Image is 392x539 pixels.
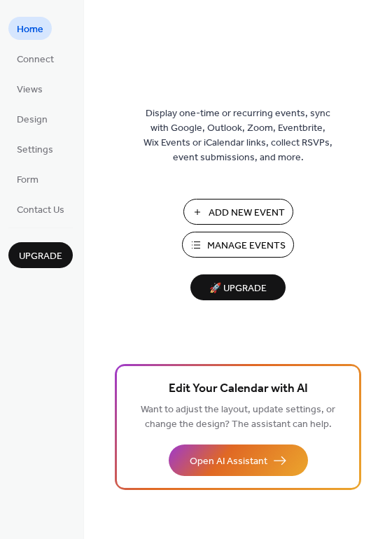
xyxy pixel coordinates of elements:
[8,17,52,40] a: Home
[8,47,62,70] a: Connect
[17,113,48,127] span: Design
[209,206,285,220] span: Add New Event
[17,173,38,188] span: Form
[19,249,62,264] span: Upgrade
[8,107,56,130] a: Design
[17,83,43,97] span: Views
[207,239,286,253] span: Manage Events
[8,137,62,160] a: Settings
[190,454,267,469] span: Open AI Assistant
[199,279,277,298] span: 🚀 Upgrade
[8,167,47,190] a: Form
[169,379,308,399] span: Edit Your Calendar with AI
[8,197,73,220] a: Contact Us
[17,203,64,218] span: Contact Us
[141,400,335,434] span: Want to adjust the layout, update settings, or change the design? The assistant can help.
[169,444,308,476] button: Open AI Assistant
[17,52,54,67] span: Connect
[8,242,73,268] button: Upgrade
[190,274,286,300] button: 🚀 Upgrade
[17,22,43,37] span: Home
[143,106,332,165] span: Display one-time or recurring events, sync with Google, Outlook, Zoom, Eventbrite, Wix Events or ...
[182,232,294,258] button: Manage Events
[183,199,293,225] button: Add New Event
[17,143,53,157] span: Settings
[8,77,51,100] a: Views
